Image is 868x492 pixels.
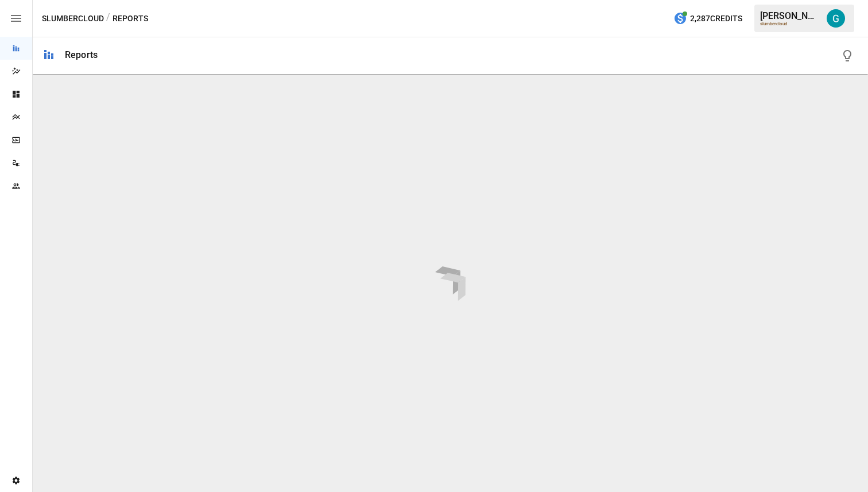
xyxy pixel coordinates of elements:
[690,11,742,26] span: 2,287 Credits
[760,10,820,21] div: [PERSON_NAME]
[65,49,98,60] div: Reports
[42,11,104,26] button: slumbercloud
[760,21,820,26] div: slumbercloud
[106,11,110,26] div: /
[435,266,465,301] img: drivepoint-animation.ef608ccb.svg
[820,2,852,34] button: Gavin Acres
[669,8,747,29] button: 2,287Credits
[827,9,845,28] img: Gavin Acres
